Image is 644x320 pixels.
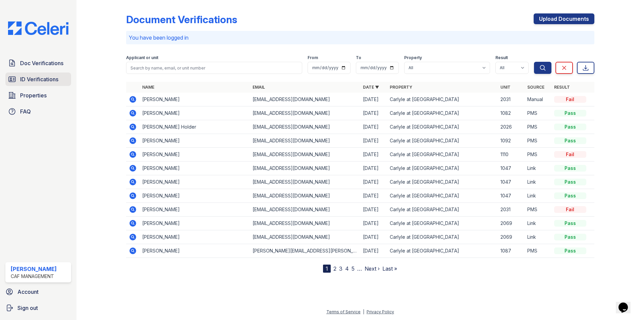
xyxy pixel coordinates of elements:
[250,162,360,175] td: [EMAIL_ADDRESS][DOMAIN_NAME]
[495,55,508,60] label: Result
[525,162,551,175] td: Link
[387,134,497,148] td: Carlyle at [GEOGRAPHIC_DATA]
[390,85,412,90] a: Property
[11,273,57,280] div: CAF Management
[498,93,525,106] td: 2031
[5,105,71,118] a: FAQ
[250,203,360,217] td: [EMAIL_ADDRESS][DOMAIN_NAME]
[345,265,349,272] a: 4
[360,189,387,203] td: [DATE]
[525,93,551,106] td: Manual
[250,230,360,244] td: [EMAIL_ADDRESS][DOMAIN_NAME]
[20,91,47,99] span: Properties
[554,234,586,240] div: Pass
[140,230,250,244] td: [PERSON_NAME]
[5,73,71,86] a: ID Verifications
[367,309,394,314] a: Privacy Policy
[3,301,74,315] a: Sign out
[525,244,551,258] td: PMS
[360,106,387,120] td: [DATE]
[250,120,360,134] td: [EMAIL_ADDRESS][DOMAIN_NAME]
[404,55,422,60] label: Property
[498,148,525,162] td: 1110
[554,96,586,103] div: Fail
[20,75,58,83] span: ID Verifications
[363,309,364,314] div: |
[387,106,497,120] td: Carlyle at [GEOGRAPHIC_DATA]
[525,134,551,148] td: PMS
[17,304,38,312] span: Sign out
[250,189,360,203] td: [EMAIL_ADDRESS][DOMAIN_NAME]
[387,217,497,230] td: Carlyle at [GEOGRAPHIC_DATA]
[498,120,525,134] td: 2026
[126,55,158,60] label: Applicant or unit
[142,85,154,90] a: Name
[360,93,387,106] td: [DATE]
[360,120,387,134] td: [DATE]
[253,85,265,90] a: Email
[140,189,250,203] td: [PERSON_NAME]
[339,265,342,272] a: 3
[250,148,360,162] td: [EMAIL_ADDRESS][DOMAIN_NAME]
[525,203,551,217] td: PMS
[352,265,355,272] a: 5
[616,293,637,313] iframe: chat widget
[554,220,586,227] div: Pass
[357,265,362,273] span: …
[250,175,360,189] td: [EMAIL_ADDRESS][DOMAIN_NAME]
[554,192,586,199] div: Pass
[140,134,250,148] td: [PERSON_NAME]
[250,134,360,148] td: [EMAIL_ADDRESS][DOMAIN_NAME]
[554,206,586,213] div: Fail
[525,120,551,134] td: PMS
[20,59,63,67] span: Doc Verifications
[360,134,387,148] td: [DATE]
[360,148,387,162] td: [DATE]
[387,189,497,203] td: Carlyle at [GEOGRAPHIC_DATA]
[140,106,250,120] td: [PERSON_NAME]
[250,217,360,230] td: [EMAIL_ADDRESS][DOMAIN_NAME]
[140,162,250,175] td: [PERSON_NAME]
[498,134,525,148] td: 1092
[126,62,302,74] input: Search by name, email, or unit number
[5,56,71,70] a: Doc Verifications
[360,203,387,217] td: [DATE]
[525,175,551,189] td: Link
[500,85,511,90] a: Unit
[17,288,39,296] span: Account
[387,120,497,134] td: Carlyle at [GEOGRAPHIC_DATA]
[525,217,551,230] td: Link
[498,162,525,175] td: 1047
[498,203,525,217] td: 2031
[554,85,570,90] a: Result
[382,265,397,272] a: Last »
[554,110,586,117] div: Pass
[140,148,250,162] td: [PERSON_NAME]
[250,244,360,258] td: [PERSON_NAME][EMAIL_ADDRESS][PERSON_NAME][DOMAIN_NAME]
[554,179,586,185] div: Pass
[20,107,31,116] span: FAQ
[498,175,525,189] td: 1047
[360,175,387,189] td: [DATE]
[554,137,586,144] div: Pass
[308,55,318,60] label: From
[140,244,250,258] td: [PERSON_NAME]
[323,265,331,273] div: 1
[525,148,551,162] td: PMS
[498,230,525,244] td: 2069
[140,120,250,134] td: [PERSON_NAME] Holder
[363,85,379,90] a: Date ▼
[3,21,74,35] img: CE_Logo_Blue-a8612792a0a2168367f1c8372b55b34899dd931a85d93a1a3d3e32e68fde9ad4.png
[140,217,250,230] td: [PERSON_NAME]
[365,265,380,272] a: Next ›
[387,148,497,162] td: Carlyle at [GEOGRAPHIC_DATA]
[250,93,360,106] td: [EMAIL_ADDRESS][DOMAIN_NAME]
[360,217,387,230] td: [DATE]
[527,85,544,90] a: Source
[250,106,360,120] td: [EMAIL_ADDRESS][DOMAIN_NAME]
[360,244,387,258] td: [DATE]
[525,230,551,244] td: Link
[140,175,250,189] td: [PERSON_NAME]
[11,265,57,273] div: [PERSON_NAME]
